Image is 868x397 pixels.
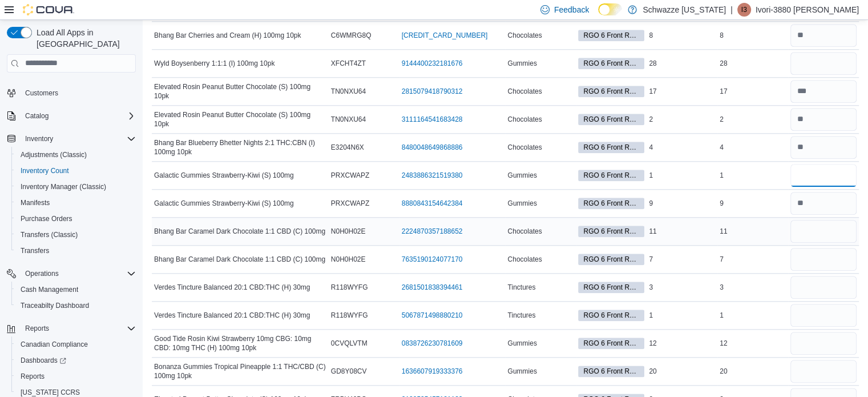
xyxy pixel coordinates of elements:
[154,31,301,40] span: Bhang Bar Cherries and Cream (H) 100mg 10pk
[578,366,644,377] span: RGO 6 Front Room
[21,340,88,349] span: Canadian Compliance
[154,171,294,180] span: Galactic Gummies Strawberry-Kiwi (S) 100mg
[16,164,74,178] a: Inventory Count
[21,86,136,100] span: Customers
[11,336,140,352] button: Canadian Compliance
[331,143,364,152] span: E3204N6X
[2,85,140,101] button: Customers
[16,283,83,296] a: Cash Management
[25,324,49,333] span: Reports
[11,147,140,163] button: Adjustments (Classic)
[21,132,136,146] span: Inventory
[730,3,733,17] p: |
[583,226,639,236] span: RGO 6 Front Room
[583,254,639,264] span: RGO 6 Front Room
[11,298,140,314] button: Traceabilty Dashboard
[11,179,140,195] button: Inventory Manager (Classic)
[507,367,536,376] span: Gummies
[331,311,368,320] span: R118WYFG
[16,180,136,194] span: Inventory Manager (Classic)
[583,366,639,376] span: RGO 6 Front Room
[331,339,368,348] span: 0CVQLVTM
[16,196,136,210] span: Manifests
[16,196,54,210] a: Manifests
[16,338,136,351] span: Canadian Compliance
[21,214,72,223] span: Purchase Orders
[154,334,326,352] span: Good Tide Rosin Kiwi Strawberry 10mg CBG: 10mg CBD: 10mg THC (H) 100mg 10pk
[578,58,644,69] span: RGO 6 Front Room
[21,246,49,255] span: Transfers
[16,370,136,383] span: Reports
[717,85,788,98] div: 17
[154,255,325,264] span: Bhang Bar Caramel Dark Chocolate 1:1 CBD (C) 100mg
[647,29,717,42] div: 8
[402,339,463,348] a: 0838726230781609
[21,285,78,294] span: Cash Management
[11,211,140,227] button: Purchase Orders
[578,114,644,125] span: RGO 6 Front Room
[331,31,372,40] span: C6WMRG8Q
[647,308,717,322] div: 1
[11,227,140,243] button: Transfers (Classic)
[2,108,140,124] button: Catalog
[331,227,366,236] span: N0H0H02E
[11,243,140,259] button: Transfers
[598,15,599,16] span: Dark Mode
[647,336,717,350] div: 12
[647,169,717,182] div: 1
[16,164,136,178] span: Inventory Count
[16,228,136,242] span: Transfers (Classic)
[717,29,788,42] div: 8
[21,86,63,100] a: Customers
[402,143,463,152] a: 8480048649868886
[717,280,788,294] div: 3
[583,114,639,125] span: RGO 6 Front Room
[16,370,49,383] a: Reports
[331,199,370,208] span: PRXCWAPZ
[16,338,92,351] a: Canadian Compliance
[21,322,136,335] span: Reports
[583,58,639,69] span: RGO 6 Front Room
[507,31,542,40] span: Chocolates
[23,4,74,15] img: Cova
[402,171,463,180] a: 2483886321519380
[16,212,136,226] span: Purchase Orders
[21,388,80,397] span: [US_STATE] CCRS
[331,171,370,180] span: PRXCWAPZ
[154,59,274,68] span: Wyld Boysenberry 1:1:1 (I) 100mg 10pk
[578,310,644,321] span: RGO 6 Front Room
[331,255,366,264] span: N0H0H02E
[507,199,536,208] span: Gummies
[331,367,367,376] span: GD8Y08CV
[507,255,542,264] span: Chocolates
[154,283,310,292] span: Verdes Tincture Balanced 20:1 CBD:THC (H) 30mg
[21,322,54,335] button: Reports
[583,142,639,153] span: RGO 6 Front Room
[583,310,639,320] span: RGO 6 Front Room
[21,356,66,365] span: Dashboards
[578,86,644,97] span: RGO 6 Front Room
[11,368,140,384] button: Reports
[11,282,140,298] button: Cash Management
[507,59,536,68] span: Gummies
[21,198,50,207] span: Manifests
[154,311,310,320] span: Verdes Tincture Balanced 20:1 CBD:THC (H) 30mg
[21,301,89,310] span: Traceabilty Dashboard
[598,3,622,15] input: Dark Mode
[25,134,53,143] span: Inventory
[25,89,58,98] span: Customers
[507,171,536,180] span: Gummies
[578,226,644,237] span: RGO 6 Front Room
[717,57,788,70] div: 28
[554,4,589,15] span: Feedback
[154,362,326,380] span: Bonanza Gummies Tropical Pineapple 1:1 THC/CBD (C) 100mg 10pk
[21,372,45,381] span: Reports
[402,227,463,236] a: 2224870357188652
[402,311,463,320] a: 5067871498880210
[507,339,536,348] span: Gummies
[16,244,54,258] a: Transfers
[583,282,639,292] span: RGO 6 Front Room
[507,227,542,236] span: Chocolates
[717,141,788,154] div: 4
[25,269,59,278] span: Operations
